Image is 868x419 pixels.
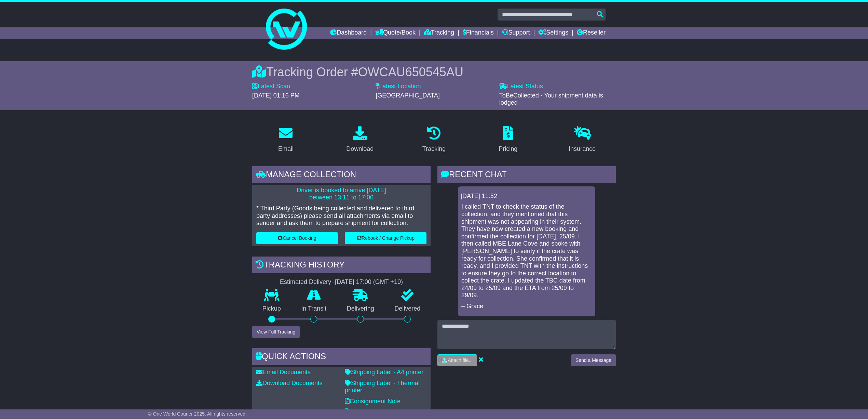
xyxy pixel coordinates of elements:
[358,65,463,79] span: OWCAU650545AU
[345,232,426,244] button: Rebook / Change Pickup
[256,380,323,387] a: Download Documents
[569,144,596,154] div: Insurance
[274,124,298,156] a: Email
[418,124,450,156] a: Tracking
[252,166,431,185] div: Manage collection
[571,354,616,366] button: Send a Message
[345,398,401,405] a: Consignment Note
[345,408,411,415] a: Original Address Label
[337,305,384,313] p: Delivering
[376,83,421,90] label: Latest Location
[463,27,494,39] a: Financials
[330,27,367,39] a: Dashboard
[499,83,543,90] label: Latest Status
[422,144,446,154] div: Tracking
[538,27,568,39] a: Settings
[499,144,517,154] div: Pricing
[499,92,603,106] span: ToBeCollected - Your shipment data is lodged
[461,193,593,200] div: [DATE] 11:52
[424,27,454,39] a: Tracking
[376,92,439,99] span: [GEOGRAPHIC_DATA]
[252,305,291,313] p: Pickup
[335,278,403,286] div: [DATE] 17:00 (GMT +10)
[342,124,378,156] a: Download
[577,27,606,39] a: Reseller
[291,305,337,313] p: In Transit
[256,369,311,376] a: Email Documents
[375,27,416,39] a: Quote/Book
[256,232,338,244] button: Cancel Booking
[256,187,426,201] p: Driver is booked to arrive [DATE] between 13:11 to 17:00
[278,144,294,154] div: Email
[494,124,522,156] a: Pricing
[252,278,431,286] div: Estimated Delivery -
[564,124,600,156] a: Insurance
[252,348,431,367] div: Quick Actions
[461,203,592,299] p: I called TNT to check the status of the collection, and they mentioned that this shipment was not...
[256,205,426,227] p: * Third Party (Goods being collected and delivered to third party addresses) please send all atta...
[252,92,300,99] span: [DATE] 01:16 PM
[502,27,530,39] a: Support
[252,83,290,90] label: Latest Scan
[461,303,592,310] p: – Grace
[384,305,431,313] p: Delivered
[437,166,616,185] div: RECENT CHAT
[345,380,420,394] a: Shipping Label - Thermal printer
[252,326,300,338] button: View Full Tracking
[252,65,616,79] div: Tracking Order #
[252,257,431,275] div: Tracking history
[345,369,423,376] a: Shipping Label - A4 printer
[346,144,374,154] div: Download
[148,411,247,417] span: © One World Courier 2025. All rights reserved.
